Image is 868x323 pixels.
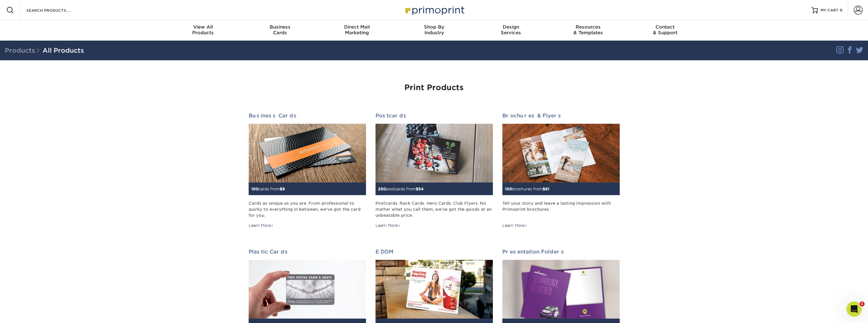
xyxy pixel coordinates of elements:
img: Plastic Cards [249,260,366,319]
input: SEARCH PRODUCTS..... [26,6,88,14]
img: Primoprint [402,3,466,17]
a: Business Cards 100cards from$9 Cards as unique as you are. From professional to quirky to everyth... [249,113,366,228]
a: Resources& Templates [550,20,627,41]
div: & Templates [550,24,627,36]
small: brochures from [505,187,549,191]
span: Resources [550,24,627,30]
a: All Products [42,47,84,54]
a: DesignServices [473,20,550,41]
span: $ [416,187,418,191]
div: Cards as unique as you are. From professional to quirky to everything in between, we've got the c... [249,200,366,219]
div: Cards [241,24,318,36]
h1: Print Products [249,83,620,92]
a: Contact& Support [627,20,704,41]
a: BusinessCards [241,20,318,41]
span: 1 [859,301,865,307]
span: 250 [378,187,386,191]
h2: EDDM [375,249,493,255]
span: 0 [840,8,843,12]
h2: Brochures & Flyers [502,113,620,119]
span: 61 [545,187,549,191]
iframe: Google Customer Reviews [2,304,54,321]
a: Brochures & Flyers 100brochures from$61 Tell your story and leave a lasting impression with Primo... [502,113,620,228]
span: Direct Mail [318,24,395,30]
img: Presentation Folders [502,260,620,319]
img: Brochures & Flyers [502,124,620,182]
div: Learn More [249,223,274,228]
div: Marketing [318,24,395,36]
div: & Support [627,24,704,36]
div: Postcards. Rack Cards. Hero Cards. Club Flyers. No matter what you call them, we've got the goods... [375,200,493,219]
div: Tell your story and leave a lasting impression with Primoprint brochures. [502,200,620,219]
a: Direct MailMarketing [318,20,395,41]
img: Postcards [375,124,493,182]
span: 100 [251,187,258,191]
div: Industry [395,24,473,36]
span: $ [543,187,545,191]
div: Learn More [502,223,527,228]
small: cards from [251,187,285,191]
iframe: Intercom live chat [846,301,862,317]
span: Contact [627,24,704,30]
span: Shop By [395,24,473,30]
h2: Presentation Folders [502,249,620,255]
h2: Business Cards [249,113,366,119]
span: 100 [505,187,512,191]
small: postcards from [378,187,424,191]
span: $ [280,187,282,191]
span: Business [241,24,318,30]
a: View AllProducts [165,20,242,41]
h2: Postcards [375,113,493,119]
h2: Plastic Cards [249,249,366,255]
div: Learn More [375,223,401,228]
span: Products [5,47,42,54]
a: Postcards 250postcards from$54 Postcards. Rack Cards. Hero Cards. Club Flyers. No matter what you... [375,113,493,228]
img: EDDM [375,260,493,319]
span: 9 [282,187,285,191]
img: Business Cards [249,124,366,182]
span: View All [165,24,242,30]
span: MY CART [820,8,839,13]
a: Shop ByIndustry [395,20,473,41]
div: Services [473,24,550,36]
span: Design [473,24,550,30]
div: Products [165,24,242,36]
span: 54 [418,187,424,191]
